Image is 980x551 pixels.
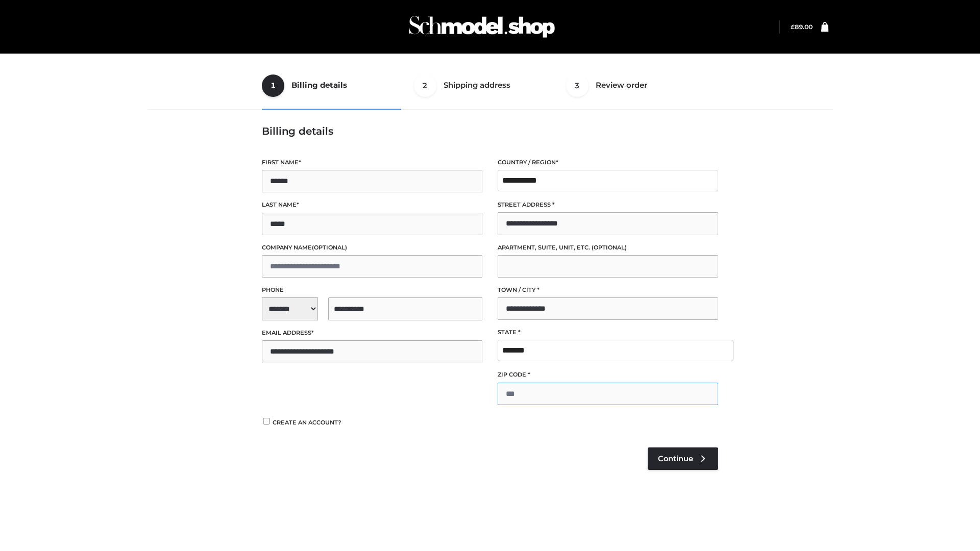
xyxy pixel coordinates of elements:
span: Create an account? [273,419,341,426]
span: £ [791,23,795,31]
label: Last name [262,200,482,210]
label: Country / Region [498,158,718,167]
label: First name [262,158,482,167]
label: Company name [262,243,482,253]
input: Create an account? [262,418,271,424]
a: Continue [648,447,718,470]
bdi: 89.00 [791,23,813,31]
label: Street address [498,200,718,210]
span: Continue [658,454,693,463]
label: Apartment, suite, unit, etc. [498,243,718,253]
label: ZIP Code [498,370,718,380]
label: Phone [262,285,482,295]
label: State [498,328,718,337]
h3: Billing details [262,125,718,137]
img: Schmodel Admin 964 [405,7,558,47]
span: (optional) [592,244,627,251]
a: £89.00 [791,23,813,31]
label: Town / City [498,285,718,295]
label: Email address [262,328,482,338]
span: (optional) [312,244,347,251]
